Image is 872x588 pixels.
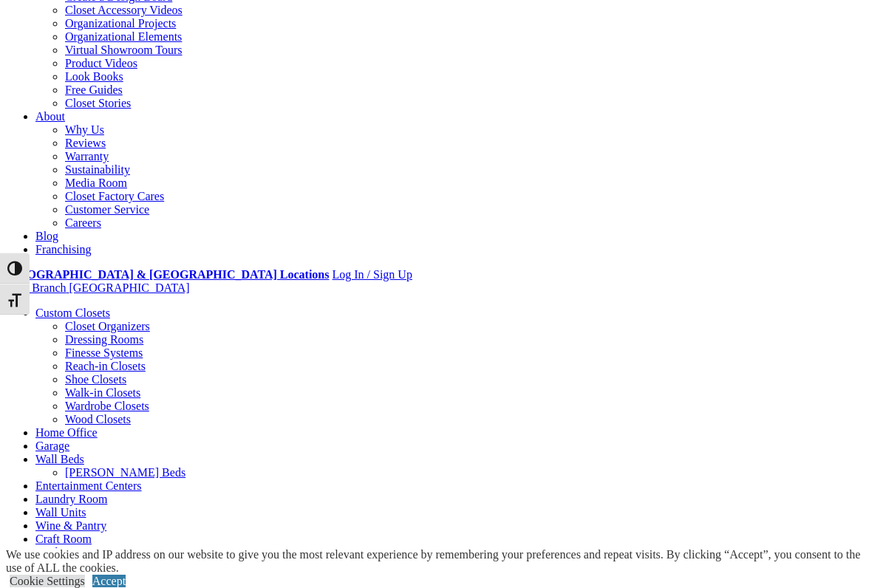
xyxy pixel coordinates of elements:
span: Your Branch [6,281,66,294]
a: Organizational Projects [65,17,176,30]
a: Walk-in Closets [65,386,140,399]
a: Cookie Settings [10,575,85,587]
a: Why Us [65,123,104,136]
a: Mudrooms [35,546,87,558]
a: Home Office [35,426,98,439]
a: [GEOGRAPHIC_DATA] & [GEOGRAPHIC_DATA] Locations [6,268,329,281]
a: [PERSON_NAME] Beds [65,466,185,479]
a: Shoe Closets [65,373,126,386]
a: Organizational Elements [65,30,182,43]
a: Sustainability [65,163,130,176]
a: Wine & Pantry [35,519,106,532]
a: Wardrobe Closets [65,400,149,412]
a: Laundry Room [35,493,107,505]
a: Log In / Sign Up [332,268,412,281]
a: Wall Beds [35,453,84,465]
a: Look Books [65,70,123,83]
a: Virtual Showroom Tours [65,44,183,56]
a: Craft Room [35,533,92,545]
div: We use cookies and IP address on our website to give you the most relevant experience by remember... [6,548,872,575]
a: Closet Accessory Videos [65,4,183,16]
a: Wood Closets [65,413,131,425]
a: Blog [35,230,58,242]
a: Product Videos [65,57,137,69]
a: Custom Closets [35,307,110,319]
a: Dressing Rooms [65,333,143,346]
a: Your Branch [GEOGRAPHIC_DATA] [6,281,190,294]
a: Careers [65,216,101,229]
span: [GEOGRAPHIC_DATA] [69,281,189,294]
a: Franchising [35,243,92,256]
a: Finesse Systems [65,346,143,359]
a: Wall Units [35,506,86,519]
a: Accept [92,575,126,587]
a: Garage [35,440,69,452]
a: Closet Factory Cares [65,190,164,202]
a: Free Guides [65,83,123,96]
a: Reach-in Closets [65,360,146,372]
a: Entertainment Centers [35,479,142,492]
a: Customer Service [65,203,149,216]
a: About [35,110,65,123]
a: Closet Organizers [65,320,150,332]
a: Warranty [65,150,109,163]
a: Reviews [65,137,106,149]
a: Media Room [65,177,127,189]
a: Closet Stories [65,97,131,109]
